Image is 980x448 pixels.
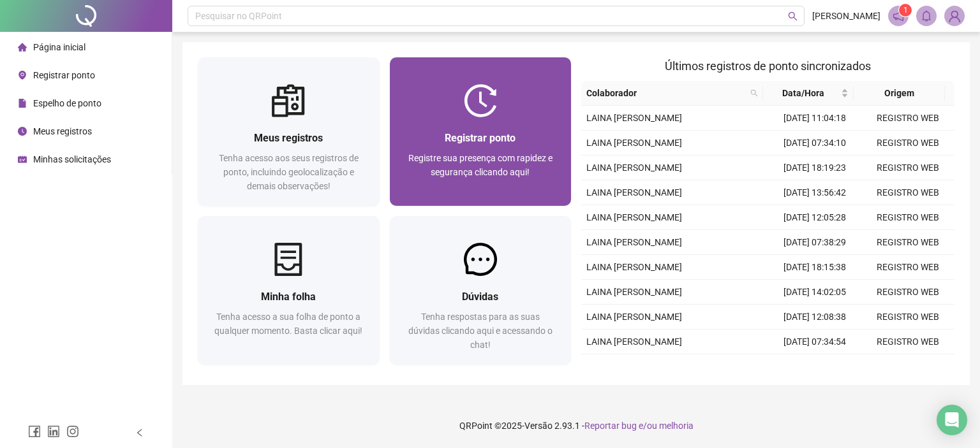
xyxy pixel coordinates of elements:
[768,131,861,155] td: [DATE] 07:34:10
[861,106,954,131] td: REGISTRO WEB
[665,59,871,73] span: Últimos registros de ponto sincronizados
[18,127,27,136] span: clock-circle
[937,405,967,435] div: Open Intercom Messenger
[390,216,572,365] a: DúvidasTenha respostas para as suas dúvidas clicando aqui e acessando o chat!
[586,187,682,198] span: LAINA [PERSON_NAME]
[18,99,27,108] span: file
[214,312,362,336] span: Tenha acesso a sua folha de ponto a qualquer momento. Basta clicar aqui!
[750,89,758,97] span: search
[390,57,572,206] a: Registrar pontoRegistre sua presença com rapidez e segurança clicando aqui!
[261,291,316,303] span: Minha folha
[33,126,92,136] span: Meus registros
[861,155,954,180] td: REGISTRO WEB
[893,10,904,22] span: notification
[861,329,954,354] td: REGISTRO WEB
[586,163,682,173] span: LAINA [PERSON_NAME]
[763,81,854,106] th: Data/Hora
[768,280,861,305] td: [DATE] 14:02:05
[18,43,27,52] span: home
[861,280,954,305] td: REGISTRO WEB
[172,403,980,448] footer: QRPoint © 2025 - 2.93.1 -
[921,10,932,22] span: bell
[768,86,838,100] span: Data/Hora
[586,312,682,322] span: LAINA [PERSON_NAME]
[584,421,694,431] span: Reportar bug e/ou melhoria
[586,237,682,247] span: LAINA [PERSON_NAME]
[768,255,861,280] td: [DATE] 18:15:38
[586,113,682,123] span: LAINA [PERSON_NAME]
[18,71,27,80] span: environment
[903,6,908,15] span: 1
[861,205,954,230] td: REGISTRO WEB
[586,287,682,297] span: LAINA [PERSON_NAME]
[768,106,861,131] td: [DATE] 11:04:18
[861,305,954,329] td: REGISTRO WEB
[135,428,144,437] span: left
[33,70,95,80] span: Registrar ponto
[854,81,944,106] th: Origem
[861,230,954,255] td: REGISTRO WEB
[254,132,323,144] span: Meus registros
[768,230,861,255] td: [DATE] 07:38:29
[861,180,954,205] td: REGISTRO WEB
[33,42,85,52] span: Página inicial
[586,262,682,272] span: LAINA [PERSON_NAME]
[47,425,60,438] span: linkedin
[408,312,553,350] span: Tenha respostas para as suas dúvidas clicando aqui e acessando o chat!
[861,354,954,379] td: REGISTRO WEB
[66,425,79,438] span: instagram
[768,155,861,180] td: [DATE] 18:19:23
[33,154,111,164] span: Minhas solicitações
[861,255,954,280] td: REGISTRO WEB
[788,11,798,21] span: search
[445,132,516,144] span: Registrar ponto
[18,155,27,164] span: schedule
[586,336,682,347] span: LAINA [PERSON_NAME]
[198,216,380,365] a: Minha folhaTenha acesso a sua folha de ponto a qualquer momento. Basta clicar aqui!
[198,57,380,206] a: Meus registrosTenha acesso aos seus registros de ponto, incluindo geolocalização e demais observa...
[899,4,912,17] sup: 1
[219,153,359,191] span: Tenha acesso aos seus registros de ponto, incluindo geolocalização e demais observações!
[462,291,498,303] span: Dúvidas
[768,354,861,379] td: [DATE] 19:13:08
[748,83,761,103] span: search
[812,9,880,23] span: [PERSON_NAME]
[33,98,101,108] span: Espelho de ponto
[768,305,861,329] td: [DATE] 12:08:38
[768,329,861,354] td: [DATE] 07:34:54
[408,153,553,177] span: Registre sua presença com rapidez e segurança clicando aqui!
[586,138,682,148] span: LAINA [PERSON_NAME]
[586,86,745,100] span: Colaborador
[768,180,861,205] td: [DATE] 13:56:42
[524,421,553,431] span: Versão
[768,205,861,230] td: [DATE] 12:05:28
[586,212,682,222] span: LAINA [PERSON_NAME]
[28,425,41,438] span: facebook
[861,131,954,155] td: REGISTRO WEB
[945,6,964,25] img: 90501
